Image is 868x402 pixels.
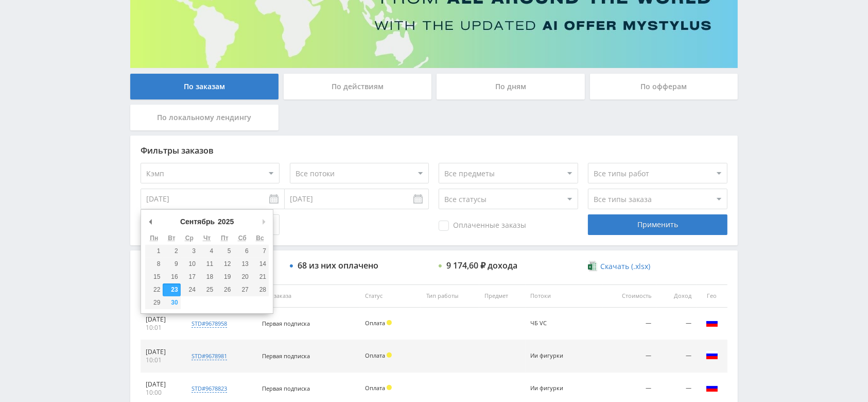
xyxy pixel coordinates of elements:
[588,214,727,235] div: Применить
[234,283,251,296] button: 27
[163,296,180,309] button: 30
[257,284,360,308] th: Тип заказа
[446,261,517,270] div: 9 174,60 ₽ дохода
[192,320,227,328] div: std#9678958
[256,234,264,242] abbr: Воскресенье
[145,271,163,283] button: 15
[706,316,718,329] img: rus.png
[387,320,392,325] span: Холд
[163,271,180,283] button: 16
[258,214,269,229] button: Следующий месяц
[365,384,385,392] span: Оплата
[150,234,158,242] abbr: Понедельник
[198,245,216,258] button: 4
[588,261,597,271] img: xlsx
[145,214,155,229] button: Предыдущий месяц
[146,315,177,324] div: [DATE]
[192,384,227,393] div: std#9678823
[439,221,526,231] span: Оплаченные заказы
[588,261,650,272] a: Скачать (.xlsx)
[387,385,392,390] span: Холд
[198,271,216,283] button: 18
[602,284,656,308] th: Стоимость
[590,74,738,99] div: По офферам
[198,283,216,296] button: 25
[146,348,177,356] div: [DATE]
[697,284,727,308] th: Гео
[163,258,180,271] button: 9
[146,356,177,364] div: 10:01
[198,258,216,271] button: 11
[141,146,727,155] div: Фильтры заказов
[146,324,177,332] div: 10:01
[531,385,577,392] div: Ии фигурки
[602,308,656,340] td: —
[706,349,718,361] img: rus.png
[181,245,198,258] button: 3
[251,271,269,283] button: 21
[262,320,310,327] span: Первая подписка
[234,258,251,271] button: 13
[234,271,251,283] button: 20
[181,258,198,271] button: 10
[216,245,233,258] button: 5
[437,74,585,99] div: По дням
[145,283,163,296] button: 22
[179,214,216,229] div: Сентябрь
[234,245,251,258] button: 6
[706,381,718,394] img: rus.png
[141,189,285,209] input: Use the arrow keys to pick a date
[130,74,279,99] div: По заказам
[145,296,163,309] button: 29
[284,74,432,99] div: По действиям
[526,284,603,308] th: Потоки
[216,258,233,271] button: 12
[262,352,310,360] span: Первая подписка
[531,320,577,327] div: ЧБ VC
[192,352,227,360] div: std#9678981
[656,340,697,373] td: —
[421,284,479,308] th: Тип работы
[251,258,269,271] button: 14
[216,283,233,296] button: 26
[181,271,198,283] button: 17
[163,245,180,258] button: 2
[479,284,526,308] th: Предмет
[145,245,163,258] button: 1
[600,262,650,271] span: Скачать (.xlsx)
[145,258,163,271] button: 8
[221,234,229,242] abbr: Пятница
[203,234,211,242] abbr: Четверг
[531,353,577,359] div: Ии фигурки
[602,340,656,373] td: —
[262,384,310,392] span: Первая подписка
[185,234,194,242] abbr: Среда
[216,271,233,283] button: 19
[656,284,697,308] th: Доход
[656,308,697,340] td: —
[365,319,385,327] span: Оплата
[216,214,235,229] div: 2025
[387,353,392,358] span: Холд
[298,261,378,270] div: 68 из них оплачено
[163,283,180,296] button: 23
[130,105,279,130] div: По локальному лендингу
[251,283,269,296] button: 28
[168,234,175,242] abbr: Вторник
[146,380,177,389] div: [DATE]
[146,389,177,397] div: 10:00
[238,234,247,242] abbr: Суббота
[365,351,385,359] span: Оплата
[181,283,198,296] button: 24
[360,284,421,308] th: Статус
[251,245,269,258] button: 7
